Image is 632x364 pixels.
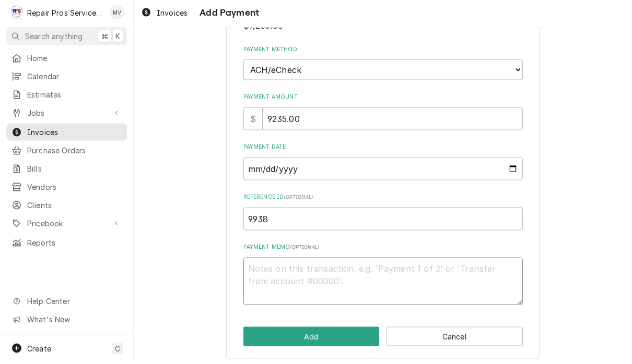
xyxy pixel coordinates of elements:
[27,9,104,20] div: Repair Pros Services Inc
[243,145,523,182] div: Payment Date
[115,33,120,44] span: K
[115,345,120,356] span: C
[6,126,127,143] a: Invoices
[6,52,127,69] a: Home
[110,7,124,22] div: Mindy Volker's Avatar
[27,165,122,176] span: Bills
[6,217,127,234] a: Go to Pricebook
[284,196,313,202] span: ( optional )
[243,195,523,232] div: Reference ID
[243,95,523,103] label: Payment Amount
[243,160,523,183] input: yyyy-mm-dd
[9,7,24,22] div: R
[27,346,51,355] span: Create
[27,220,106,231] span: Pricebook
[27,55,122,66] span: Home
[6,88,127,105] a: Estimates
[6,199,127,216] a: Clients
[27,202,122,213] span: Clients
[243,329,523,348] div: Button Group
[243,47,523,56] label: Payment Method
[25,33,83,44] span: Search anything
[290,246,319,252] span: ( optional )
[9,7,24,22] div: Repair Pros Services Inc's Avatar
[6,144,127,161] a: Purchase Orders
[110,7,124,22] div: MV
[27,184,122,195] span: Vendors
[6,295,127,312] a: Go to Help Center
[6,70,127,87] a: Calendar
[196,8,259,22] span: Add Payment
[6,162,127,179] a: Bills
[387,329,523,348] button: Cancel
[27,147,122,158] span: Purchase Orders
[27,129,122,140] span: Invoices
[157,9,188,20] span: Invoices
[6,106,127,124] a: Go to Jobs
[243,47,523,82] div: Payment Method
[243,329,523,348] div: Button Group Row
[27,110,106,120] span: Jobs
[243,195,523,203] label: Reference ID
[243,329,380,348] button: Add
[137,6,192,23] a: Invoices
[101,33,108,44] span: ⌘
[27,239,122,250] span: Reports
[27,316,121,327] span: What's New
[6,29,127,47] button: Search anything⌘K
[243,245,523,307] div: Payment Memo
[6,313,127,330] a: Go to What's New
[27,298,121,309] span: Help Center
[6,180,127,198] a: Vendors
[6,236,127,253] a: Reports
[27,73,122,84] span: Calendar
[243,95,523,132] div: Payment Amount
[27,91,122,102] span: Estimates
[243,110,263,132] div: $
[243,245,523,253] label: Payment Memo
[243,145,523,153] label: Payment Date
